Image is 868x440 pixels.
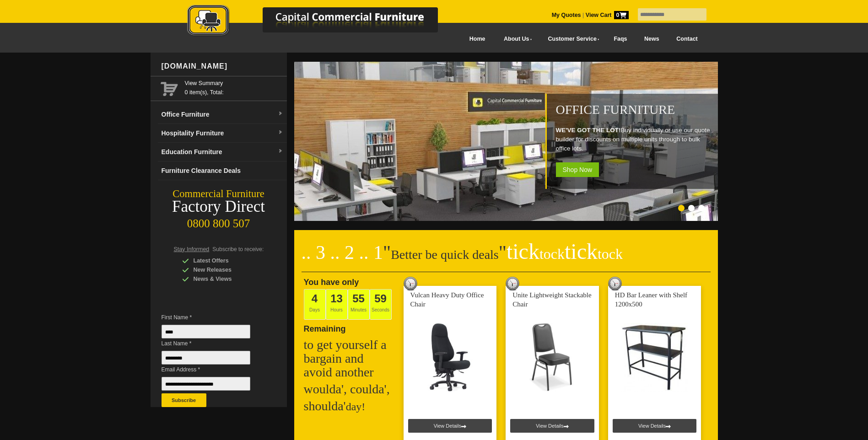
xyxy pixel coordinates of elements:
[158,143,287,161] a: Education Furnituredropdown
[598,246,623,262] span: tock
[404,277,417,290] img: tick tock deal clock
[162,5,482,38] img: Capital Commercial Furniture Logo
[507,239,623,263] span: tick tick
[304,321,346,333] span: Remaining
[294,62,720,221] img: Office Furniture
[312,292,318,305] span: 4
[348,289,370,320] span: Minutes
[162,351,250,365] input: Last Name *
[302,245,711,272] h2: Better be quick deals
[162,393,206,407] button: Subscribe
[162,377,250,391] input: Email Address *
[678,205,685,211] li: Page dot 1
[636,29,668,49] a: News
[158,124,287,143] a: Hospitality Furnituredropdown
[538,29,605,49] a: Customer Service
[556,162,599,177] span: Shop Now
[278,149,283,154] img: dropdown
[608,277,622,290] img: tick tock deal clock
[185,79,283,96] span: 0 item(s), Total:
[556,103,713,117] h1: Office Furniture
[494,29,538,49] a: About Us
[698,205,705,211] li: Page dot 3
[586,12,629,18] strong: View Cart
[162,5,482,41] a: Capital Commercial Furniture Logo
[182,265,269,274] div: New Releases
[158,105,287,124] a: Office Furnituredropdown
[162,313,264,322] span: First Name *
[326,289,348,320] span: Hours
[182,256,269,265] div: Latest Offers
[605,29,636,49] a: Faqs
[330,292,343,305] span: 13
[370,289,392,320] span: Seconds
[506,277,519,290] img: tick tock deal clock
[304,338,395,379] h2: to get yourself a bargain and avoid another
[304,289,326,320] span: Days
[162,325,250,338] input: First Name *
[304,399,395,413] h2: shoulda'
[302,242,383,263] span: .. 3 .. 2 .. 1
[556,127,621,134] strong: WE'VE GOT THE LOT!
[151,213,287,230] div: 0800 800 507
[614,11,629,19] span: 0
[346,401,366,413] span: day!
[304,278,359,287] span: You have only
[668,29,706,49] a: Contact
[162,339,264,348] span: Last Name *
[499,242,623,263] span: "
[539,246,565,262] span: tock
[278,111,283,117] img: dropdown
[294,216,720,222] a: Office Furniture WE'VE GOT THE LOT!Buy individually or use our quote builder for discounts on mul...
[552,12,581,18] a: My Quotes
[556,126,713,153] p: Buy individually or use our quote builder for discounts on multiple units through to bulk office ...
[151,200,287,213] div: Factory Direct
[158,161,287,180] a: Furniture Clearance Deals
[688,205,695,211] li: Page dot 2
[174,246,210,252] span: Stay Informed
[162,365,264,374] span: Email Address *
[151,188,287,200] div: Commercial Furniture
[182,274,269,284] div: News & Views
[352,292,365,305] span: 55
[304,382,395,396] h2: woulda', coulda',
[278,130,283,135] img: dropdown
[158,53,287,80] div: [DOMAIN_NAME]
[584,12,628,18] a: View Cart0
[185,79,283,88] a: View Summary
[212,246,264,252] span: Subscribe to receive:
[383,242,391,263] span: "
[374,292,387,305] span: 59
